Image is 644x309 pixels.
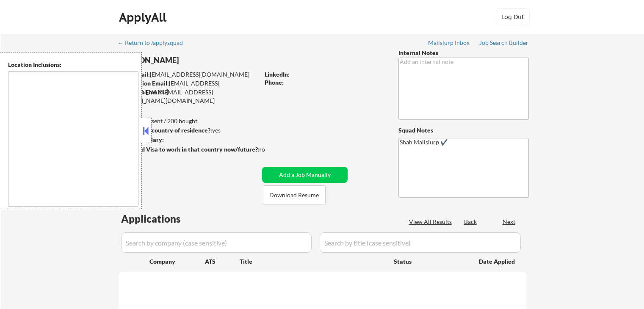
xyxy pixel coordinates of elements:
div: Job Search Builder [479,40,529,46]
div: [EMAIL_ADDRESS][DOMAIN_NAME] [119,70,259,79]
div: 123 sent / 200 bought [118,117,259,125]
strong: Phone: [265,79,284,86]
button: Log Out [496,8,530,25]
a: Mailslurp Inbox [428,39,470,48]
div: ← Return to /applysquad [118,40,191,46]
div: [PERSON_NAME] [119,55,293,66]
div: Squad Notes [398,126,529,135]
button: Add a Job Manually [262,167,348,183]
div: Next [503,218,516,226]
div: yes [118,126,257,135]
div: Company [149,257,205,266]
div: Date Applied [479,257,516,266]
div: Back [464,218,478,226]
div: [EMAIL_ADDRESS][DOMAIN_NAME] [119,79,259,96]
a: ← Return to /applysquad [118,39,191,48]
div: Applications [121,214,205,224]
button: Download Resume [263,185,326,204]
input: Search by company (case sensitive) [121,232,312,253]
div: ATS [205,257,240,266]
strong: Can work in country of residence?: [118,127,212,134]
div: ApplyAll [119,10,169,25]
div: Title [240,257,386,266]
div: no [258,145,282,154]
div: Status [394,254,467,269]
div: View All Results [409,218,454,226]
strong: Will need Visa to work in that country now/future?: [119,146,260,153]
div: [EMAIL_ADDRESS][PERSON_NAME][DOMAIN_NAME] [119,88,259,105]
div: Location Inclusions: [8,61,138,69]
strong: LinkedIn: [265,71,290,78]
div: Internal Notes [398,49,529,57]
input: Search by title (case sensitive) [320,232,521,253]
div: Mailslurp Inbox [428,40,470,46]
